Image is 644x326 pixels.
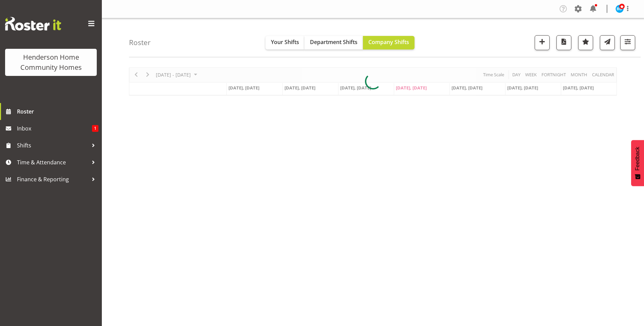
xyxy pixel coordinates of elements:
span: Shifts [17,140,88,150]
button: Highlight an important date within the roster. [578,35,593,50]
img: barbara-dunlop8515.jpg [615,5,624,13]
button: Download a PDF of the roster according to the set date range. [556,35,571,50]
span: Feedback [634,147,641,170]
button: Feedback - Show survey [631,140,644,186]
span: Time & Attendance [17,157,88,167]
span: Roster [17,106,98,117]
div: Henderson Home Community Homes [12,52,90,73]
span: Inbox [17,123,92,134]
span: Finance & Reporting [17,174,88,184]
button: Send a list of all shifts for the selected filtered period to all rostered employees. [600,35,615,50]
button: Add a new shift [535,35,550,50]
span: Department Shifts [310,38,357,46]
button: Filter Shifts [620,35,635,50]
button: Your Shifts [265,36,305,49]
button: Company Shifts [363,36,415,49]
span: Company Shifts [368,38,409,46]
span: 1 [92,125,98,132]
button: Department Shifts [305,36,363,49]
span: Your Shifts [271,38,299,46]
h4: Roster [129,39,151,46]
img: Rosterit website logo [5,17,61,30]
